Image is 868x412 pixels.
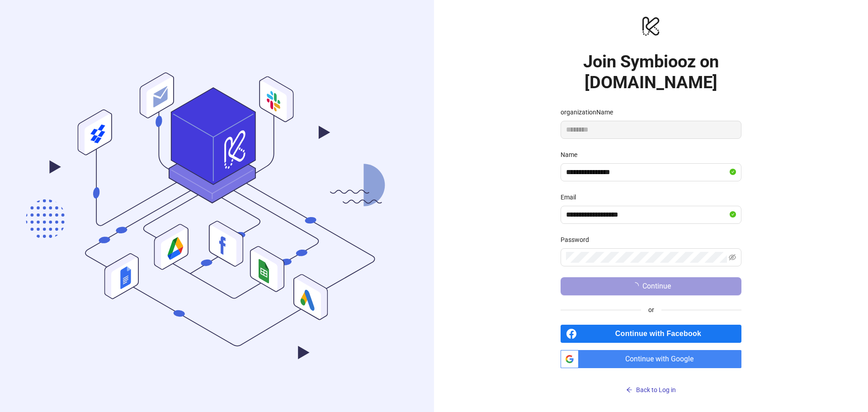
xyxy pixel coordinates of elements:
span: Continue [642,282,671,290]
span: Continue with Facebook [580,325,741,343]
input: Password [566,252,727,263]
span: Continue with Google [582,350,741,368]
label: organizationName [561,107,619,117]
span: eye-invisible [729,254,736,261]
span: or [641,305,661,315]
label: Password [561,235,595,245]
button: Continue [561,277,741,295]
a: Back to Log in [561,368,741,397]
button: Back to Log in [561,383,741,397]
input: Name [566,167,728,178]
h1: Join Symbiooz on [DOMAIN_NAME] [561,51,741,93]
span: Back to Log in [636,386,676,393]
span: arrow-left [626,387,632,393]
input: organizationName [561,121,741,139]
label: Email [561,192,582,202]
label: Name [561,150,583,160]
span: loading [630,281,640,291]
input: Email [566,209,728,220]
a: Continue with Facebook [561,325,741,343]
a: Continue with Google [561,350,741,368]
